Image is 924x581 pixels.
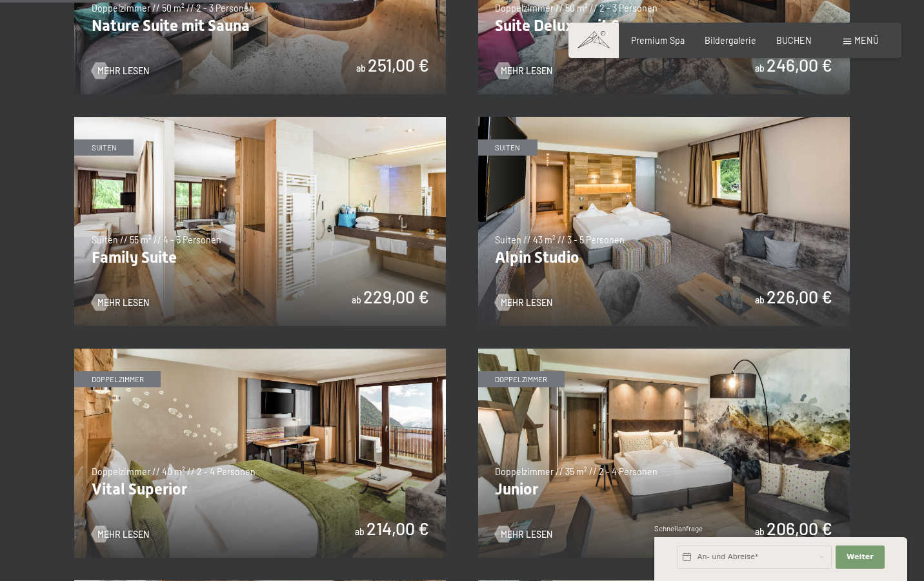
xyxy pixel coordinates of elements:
[478,349,850,558] img: Junior
[92,528,149,541] a: Mehr Lesen
[501,528,552,541] span: Mehr Lesen
[631,35,685,46] a: Premium Spa
[495,296,552,309] a: Mehr Lesen
[847,552,874,562] span: Weiter
[478,117,850,326] img: Alpin Studio
[501,65,552,77] span: Mehr Lesen
[97,296,149,309] span: Mehr Lesen
[92,296,149,309] a: Mehr Lesen
[501,296,552,309] span: Mehr Lesen
[705,35,756,46] a: Bildergalerie
[97,528,149,541] span: Mehr Lesen
[495,528,552,541] a: Mehr Lesen
[74,117,446,326] img: Family Suite
[74,349,446,558] img: Vital Superior
[836,545,885,569] button: Weiter
[74,349,446,356] a: Vital Superior
[92,65,149,77] a: Mehr Lesen
[97,65,149,77] span: Mehr Lesen
[776,35,812,46] a: BUCHEN
[74,117,446,124] a: Family Suite
[478,117,850,124] a: Alpin Studio
[478,349,850,356] a: Junior
[854,35,879,46] span: Menü
[654,524,703,533] span: Schnellanfrage
[495,65,552,77] a: Mehr Lesen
